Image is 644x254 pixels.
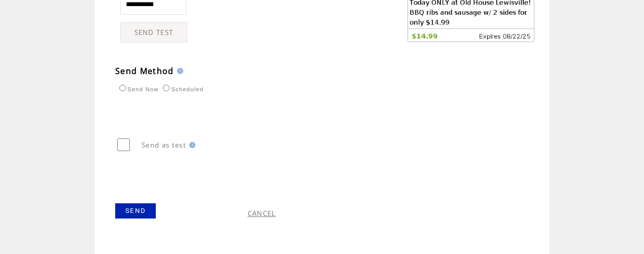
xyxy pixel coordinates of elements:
[117,86,158,92] label: Send Now
[160,86,204,92] label: Scheduled
[119,85,126,91] input: Send Now
[186,142,195,148] img: help.gif
[115,203,156,219] a: SEND
[163,85,170,91] input: Scheduled
[115,65,174,77] span: Send Method
[174,68,183,74] img: help.gif
[248,209,276,218] a: CANCEL
[120,22,187,43] a: SEND TEST
[142,140,186,150] span: Send as test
